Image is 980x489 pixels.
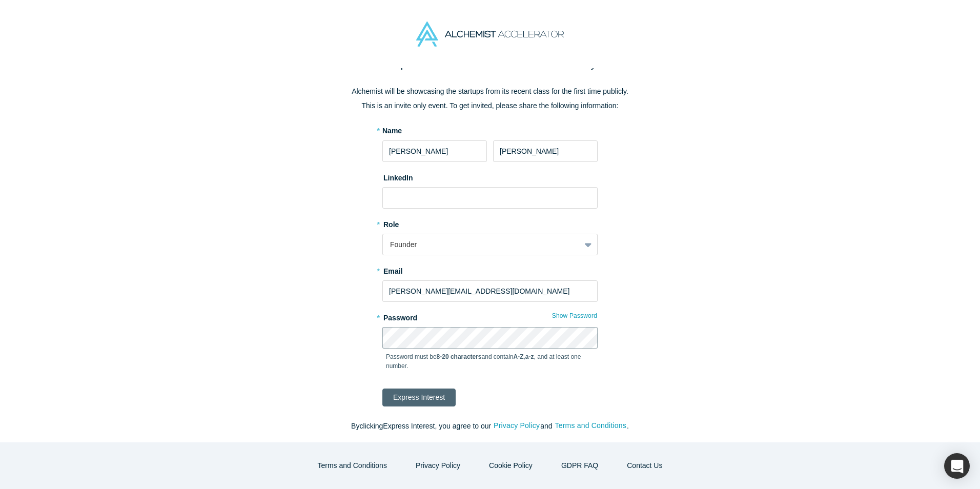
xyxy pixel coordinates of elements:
button: Contact Us [616,457,673,475]
button: Cookie Policy [478,457,543,475]
strong: A-Z [514,353,524,360]
label: Password [382,309,598,323]
label: Email [382,262,598,277]
p: Alchemist will be showcasing the startups from its recent class for the first time publicly. [275,86,705,97]
p: By clicking Express Interest , you agree to our and . [275,421,705,432]
button: Terms and Conditions [554,420,627,432]
strong: a-z [525,353,534,360]
label: Role [382,216,598,230]
a: GDPR FAQ [550,457,609,475]
button: Privacy Policy [405,457,471,475]
input: First Name [382,140,487,162]
img: Alchemist Accelerator Logo [416,22,564,47]
input: Last Name [493,140,598,162]
label: LinkedIn [382,169,413,184]
div: Founder [390,239,573,250]
strong: 8-20 characters [437,353,482,360]
button: Privacy Policy [493,420,540,432]
button: Terms and Conditions [307,457,398,475]
button: Express Interest [382,389,456,406]
p: Password must be and contain , , and at least one number. [386,352,594,371]
label: Name [382,126,402,136]
button: Show Password [552,309,598,322]
p: This is an invite only event. To get invited, please share the following information: [275,100,705,111]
